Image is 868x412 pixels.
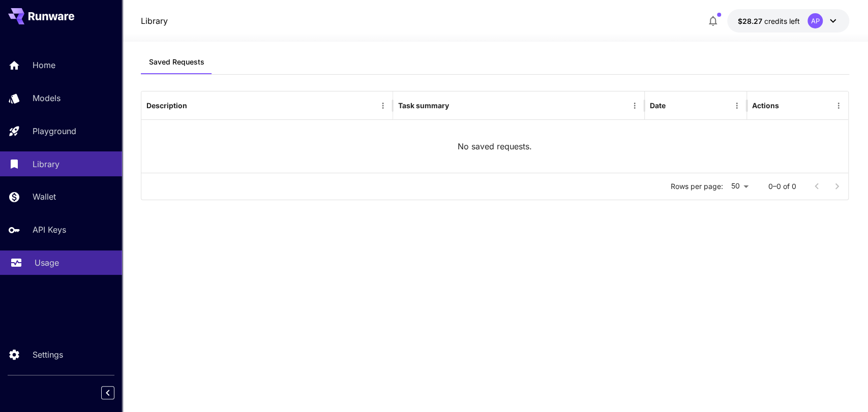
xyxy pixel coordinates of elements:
p: Home [33,59,55,71]
button: Sort [450,99,464,113]
button: Menu [376,99,390,113]
div: Collapse sidebar [109,384,122,402]
div: Actions [752,101,779,110]
p: Models [33,92,61,104]
p: 0–0 of 0 [768,181,796,192]
div: Task summary [398,101,449,110]
button: Collapse sidebar [101,386,114,399]
p: Rows per page: [671,181,723,192]
button: $28.26696AP [727,9,849,33]
p: Wallet [33,191,56,203]
p: Settings [33,348,63,361]
button: Menu [730,99,744,113]
p: No saved requests. [458,140,532,152]
div: Description [146,101,187,110]
button: Menu [627,99,642,113]
button: Sort [667,99,681,113]
button: Menu [831,99,846,113]
p: API Keys [33,224,66,236]
span: Saved Requests [149,57,204,67]
p: Playground [33,125,76,137]
div: Date [650,101,666,110]
p: Usage [35,257,59,269]
button: Sort [188,99,202,113]
div: 50 [727,179,752,194]
span: $28.27 [737,17,764,25]
div: AP [807,13,823,28]
span: credits left [764,17,799,25]
p: Library [33,158,59,170]
nav: breadcrumb [141,15,168,27]
div: $28.26696 [737,16,799,26]
a: Library [141,15,168,27]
